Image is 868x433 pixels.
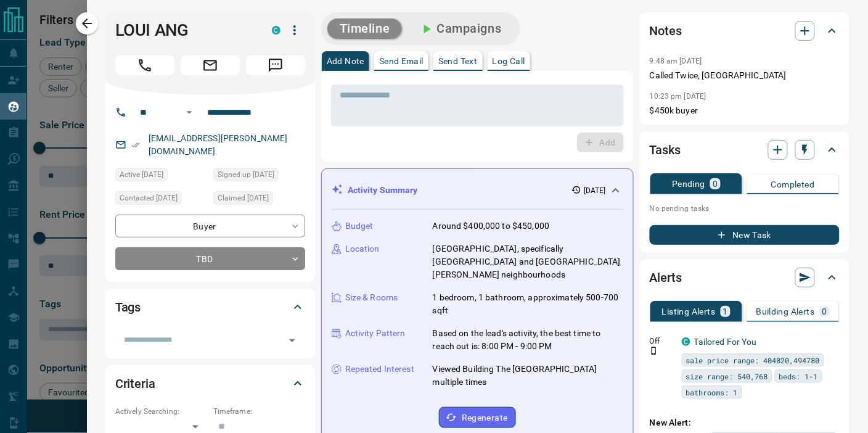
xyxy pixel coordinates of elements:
span: Message [246,56,305,75]
p: Off [650,336,674,347]
div: Alerts [650,263,840,292]
p: Called Twice, [GEOGRAPHIC_DATA] [650,69,840,82]
p: $450k buyer [650,104,840,117]
div: Criteria [115,369,305,398]
h2: Tasks [650,140,681,160]
span: Claimed [DATE] [218,192,269,204]
p: Repeated Interest [345,363,414,376]
h2: Criteria [115,374,155,394]
p: 10:23 pm [DATE] [650,92,706,101]
h1: LOUI ANG [115,20,253,40]
p: Add Note [327,57,364,65]
p: 0 [822,307,827,316]
p: 1 [723,307,728,316]
a: Tailored For You [694,337,757,347]
span: Active [DATE] [120,168,163,181]
p: 9:48 am [DATE] [650,57,702,65]
p: [GEOGRAPHIC_DATA], specifically [GEOGRAPHIC_DATA] and [GEOGRAPHIC_DATA][PERSON_NAME] neighbourhoods [433,242,623,281]
p: Send Text [438,57,478,65]
p: Activity Summary [348,184,418,197]
p: Location [345,242,380,255]
p: New Alert: [650,416,840,429]
svg: Email Verified [131,141,140,149]
p: Budget [345,220,374,233]
div: Notes [650,16,840,46]
p: Building Alerts [756,307,815,316]
p: Completed [771,180,815,189]
span: Call [115,56,174,75]
p: 1 bedroom, 1 bathroom, approximately 500-700 sqft [433,291,623,317]
div: TBD [115,247,305,270]
div: Fri Sep 12 2025 [115,191,207,208]
p: Log Call [493,57,525,65]
span: Email [181,56,240,75]
div: Fri Sep 12 2025 [213,168,305,185]
span: bathrooms: 1 [686,386,738,398]
h2: Alerts [650,268,682,287]
span: sale price range: 404820,494780 [686,354,820,366]
button: Campaigns [407,19,514,39]
h2: Tags [115,297,141,317]
div: Tasks [650,135,840,165]
p: No pending tasks [650,199,840,218]
p: Timeframe: [213,406,305,417]
p: 0 [713,179,718,188]
p: Pending [672,179,705,188]
span: Signed up [DATE] [218,168,274,181]
h2: Notes [650,21,682,41]
button: Timeline [327,19,403,39]
button: Open [284,332,301,349]
p: Viewed Building The [GEOGRAPHIC_DATA] multiple times [433,363,623,389]
div: condos.ca [272,26,280,35]
a: [EMAIL_ADDRESS][PERSON_NAME][DOMAIN_NAME] [149,133,288,156]
span: beds: 1-1 [779,370,818,382]
button: New Task [650,225,840,245]
p: Actively Searching: [115,406,207,417]
p: Activity Pattern [345,327,406,340]
div: Fri Sep 12 2025 [115,168,207,185]
div: condos.ca [682,337,690,346]
div: Tags [115,292,305,322]
div: Activity Summary[DATE] [332,179,623,202]
p: [DATE] [584,185,606,196]
p: Send Email [379,57,424,65]
p: Size & Rooms [345,291,398,304]
svg: Push Notification Only [650,347,658,355]
p: Based on the lead's activity, the best time to reach out is: 8:00 PM - 9:00 PM [433,327,623,353]
span: Contacted [DATE] [120,192,178,204]
div: Buyer [115,215,305,237]
button: Regenerate [439,407,516,428]
p: Around $400,000 to $450,000 [433,220,550,233]
div: Fri Sep 12 2025 [213,191,305,208]
span: size range: 540,768 [686,370,768,382]
button: Open [182,105,197,120]
p: Listing Alerts [662,307,716,316]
